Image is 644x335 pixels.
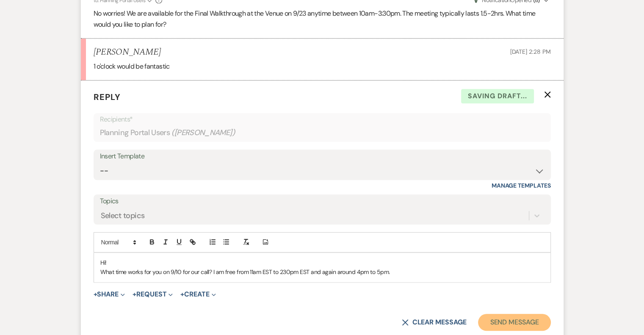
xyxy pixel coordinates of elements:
[492,182,551,189] a: Manage Templates
[133,291,136,298] span: +
[100,195,544,208] label: Topics
[94,47,161,58] h5: [PERSON_NAME]
[133,291,173,298] button: Request
[100,267,544,277] p: What time works for you on 9/10 for our call? I am free from 11am EST to 230pm EST and again arou...
[510,48,550,55] span: [DATE] 2:28 PM
[100,258,544,267] p: Hi!
[171,127,235,138] span: ( [PERSON_NAME] )
[100,114,544,125] p: Recipients*
[94,291,125,298] button: Share
[180,291,184,298] span: +
[100,150,544,163] div: Insert Template
[461,89,534,103] span: Saving draft...
[94,91,121,102] span: Reply
[402,319,466,326] button: Clear message
[94,8,551,30] p: No worries! We are available for the Final Walkthrough at the Venue on 9/23 anytime between 10am-...
[94,61,551,72] div: 1 o'clock would be fantastic
[100,125,544,141] div: Planning Portal Users
[478,314,550,331] button: Send Message
[94,291,97,298] span: +
[180,291,216,298] button: Create
[101,210,145,221] div: Select topics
